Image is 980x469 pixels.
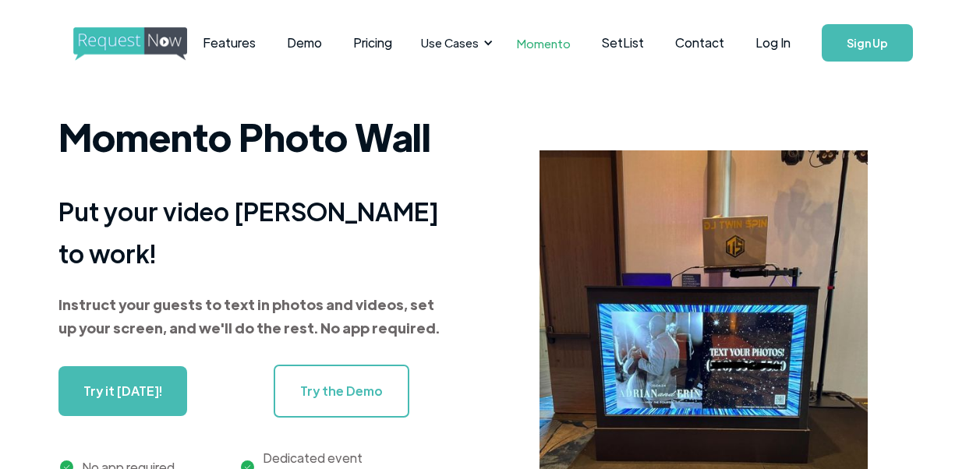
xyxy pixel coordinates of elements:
[58,105,448,167] h1: Momento Photo Wall
[58,295,440,337] strong: Instruct your guests to text in photos and videos, set up your screen, and we'll do the rest. No ...
[412,19,497,67] div: Use Cases
[586,19,660,67] a: SetList
[822,24,913,62] a: Sign Up
[660,19,740,67] a: Contact
[501,20,586,66] a: Momento
[73,27,216,61] img: requestnow logo
[187,19,271,67] a: Features
[274,365,409,418] a: Try the Demo
[421,34,479,51] div: Use Cases
[58,195,439,269] strong: Put your video [PERSON_NAME] to work!
[73,27,148,58] a: home
[271,19,338,67] a: Demo
[58,366,187,416] a: Try it [DATE]!
[740,16,806,70] a: Log In
[338,19,408,67] a: Pricing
